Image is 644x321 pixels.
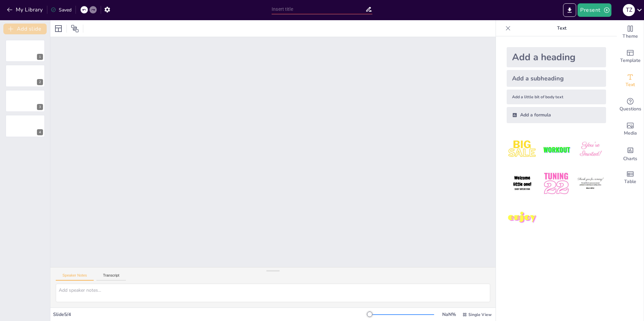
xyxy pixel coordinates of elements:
span: Template [620,57,641,64]
div: Add a heading [507,47,606,67]
div: 3 [5,90,45,112]
div: Add ready made slides [617,44,644,69]
img: 6.jpeg [575,168,606,199]
div: Add text boxes [617,69,644,93]
button: Present [578,3,611,17]
button: Add slide [3,24,47,34]
button: My Library [5,4,46,15]
img: 5.jpeg [541,168,572,199]
div: Get real-time input from your audience [617,93,644,117]
button: T Z [623,3,635,17]
div: 1 [5,40,45,62]
div: 1 [37,54,43,60]
div: Add charts and graphs [617,141,644,166]
span: Single View [468,312,492,317]
div: Change the overall theme [617,20,644,44]
img: 7.jpeg [507,202,538,234]
img: 2.jpeg [541,134,572,165]
span: Questions [619,105,641,113]
button: Export to PowerPoint [563,3,576,17]
p: Text [513,20,610,36]
span: Charts [623,155,637,163]
span: Media [624,130,637,137]
div: Slide 5 / 4 [53,311,370,318]
div: Add a little bit of body text [507,90,606,104]
div: Saved [51,7,72,13]
img: 1.jpeg [507,134,538,165]
span: Text [626,81,635,88]
div: 4 [37,129,43,135]
div: Add a formula [507,107,606,123]
div: Layout [53,23,64,34]
button: Speaker Notes [56,273,94,281]
div: 2 [37,79,43,85]
div: NaN % [441,311,457,318]
span: Position [71,25,79,33]
div: Add images, graphics, shapes or video [617,117,644,141]
div: Add a subheading [507,70,606,87]
div: 3 [37,104,43,110]
div: Add a table [617,166,644,190]
button: Transcript [96,273,126,281]
div: 4 [5,115,45,137]
span: Table [624,178,636,185]
div: 2 [5,65,45,87]
input: Insert title [272,4,365,14]
div: T Z [623,4,635,16]
img: 3.jpeg [575,134,606,165]
span: Theme [623,33,638,40]
img: 4.jpeg [507,168,538,199]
